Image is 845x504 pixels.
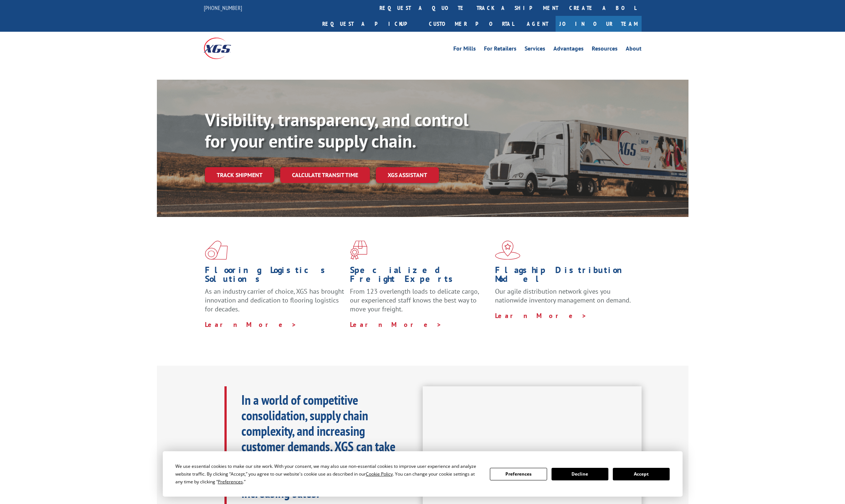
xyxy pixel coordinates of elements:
[163,451,683,497] div: Cookie Consent Prompt
[205,320,297,329] a: Learn More >
[592,46,618,54] a: Resources
[205,287,344,313] span: As an industry carrier of choice, XGS has brought innovation and dedication to flooring logistics...
[495,311,587,320] a: Learn More >
[495,241,521,260] img: xgs-icon-flagship-distribution-model-red
[175,462,481,486] div: We use essential cookies to make our site work. With your consent, we may also use non-essential ...
[423,16,519,32] a: Customer Portal
[556,16,642,32] a: Join Our Team
[495,287,631,304] span: Our agile distribution network gives you nationwide inventory management on demand.
[280,167,370,183] a: Calculate transit time
[453,46,476,54] a: For Mills
[366,471,393,477] span: Cookie Policy
[553,46,584,54] a: Advantages
[552,468,608,480] button: Decline
[350,241,367,260] img: xgs-icon-focused-on-flooring-red
[350,287,490,320] p: From 123 overlength loads to delicate cargo, our experienced staff knows the best way to move you...
[317,16,423,32] a: Request a pickup
[484,46,516,54] a: For Retailers
[495,266,635,287] h1: Flagship Distribution Model
[205,167,274,183] a: Track shipment
[218,479,243,485] span: Preferences
[376,167,439,183] a: XGS ASSISTANT
[525,46,545,54] a: Services
[490,468,547,480] button: Preferences
[205,266,344,287] h1: Flooring Logistics Solutions
[241,391,395,501] b: In a world of competitive consolidation, supply chain complexity, and increasing customer demands...
[350,266,490,287] h1: Specialized Freight Experts
[626,46,642,54] a: About
[613,468,670,480] button: Accept
[205,241,228,260] img: xgs-icon-total-supply-chain-intelligence-red
[350,320,442,329] a: Learn More >
[204,4,242,11] a: [PHONE_NUMBER]
[519,16,556,32] a: Agent
[205,108,468,152] b: Visibility, transparency, and control for your entire supply chain.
